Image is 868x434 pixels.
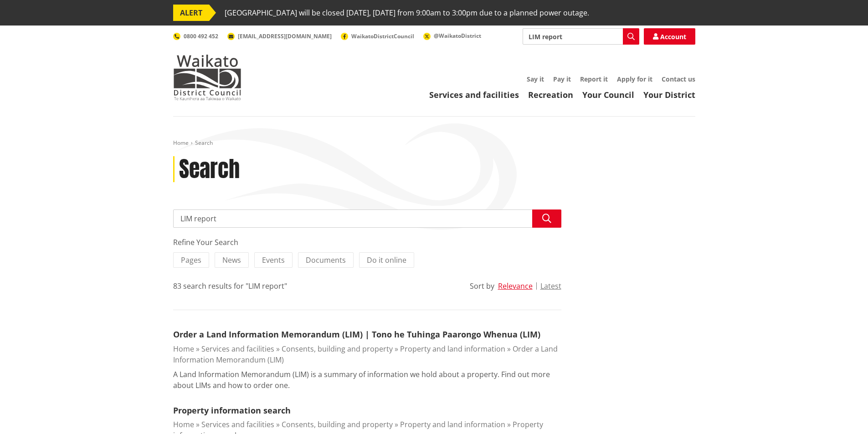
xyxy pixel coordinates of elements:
[523,28,639,45] input: Search input
[262,255,285,265] span: Events
[282,344,393,354] a: Consents, building and property
[173,55,241,100] img: Waikato District Council - Te Kaunihera aa Takiwaa o Waikato
[582,89,634,100] a: Your Council
[195,139,213,147] span: Search
[201,419,274,429] a: Services and facilities
[201,344,274,354] a: Services and facilities
[540,282,561,290] button: Latest
[470,281,494,291] div: Sort by
[527,75,544,83] a: Say it
[662,75,695,83] a: Contact us
[643,89,695,100] a: Your District
[181,255,201,265] span: Pages
[173,237,561,248] div: Refine Your Search
[498,282,533,290] button: Relevance
[173,329,540,340] a: Order a Land Information Memorandum (LIM) | Tono he Tuhinga Paarongo Whenua (LIM)
[227,32,332,40] a: [EMAIL_ADDRESS][DOMAIN_NAME]
[184,32,218,40] span: 0800 492 452
[282,419,393,429] a: Consents, building and property
[429,89,519,100] a: Services and facilities
[644,28,695,45] a: Account
[179,156,240,183] h1: Search
[306,255,346,265] span: Documents
[173,344,194,354] a: Home
[528,89,573,100] a: Recreation
[173,344,558,365] a: Order a Land Information Memorandum (LIM)
[580,75,608,83] a: Report it
[423,32,481,40] a: @WaikatoDistrict
[617,75,652,83] a: Apply for it
[173,32,218,40] a: 0800 492 452
[400,344,505,354] a: Property and land information
[434,32,481,40] span: @WaikatoDistrict
[222,255,241,265] span: News
[173,139,695,147] nav: breadcrumb
[173,5,209,21] span: ALERT
[173,209,561,228] input: Search input
[225,5,589,21] span: [GEOGRAPHIC_DATA] will be closed [DATE], [DATE] from 9:00am to 3:00pm due to a planned power outage.
[351,32,414,40] span: WaikatoDistrictCouncil
[341,32,414,40] a: WaikatoDistrictCouncil
[238,32,332,40] span: [EMAIL_ADDRESS][DOMAIN_NAME]
[173,405,291,416] a: Property information search
[173,139,189,147] a: Home
[400,419,505,429] a: Property and land information
[553,75,571,83] a: Pay it
[367,255,406,265] span: Do it online
[173,419,194,429] a: Home
[173,281,287,291] div: 83 search results for "LIM report"
[173,369,561,391] p: A Land Information Memorandum (LIM) is a summary of information we hold about a property. Find ou...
